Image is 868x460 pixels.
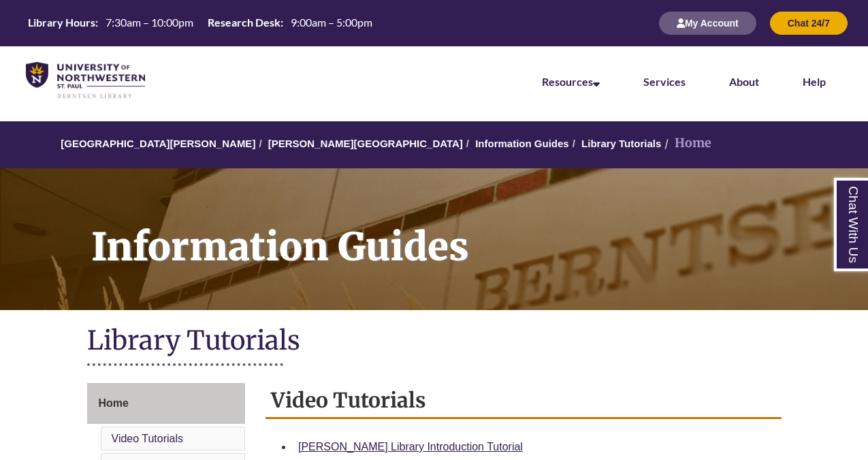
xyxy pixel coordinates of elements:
[22,15,378,30] table: Hours Today
[803,75,826,88] a: Help
[266,383,782,419] h2: Video Tutorials
[202,15,285,30] th: Research Desk:
[112,433,184,444] a: Video Tutorials
[99,397,129,409] span: Home
[291,16,372,29] span: 9:00am – 5:00pm
[106,16,193,29] span: 7:30am – 10:00pm
[659,12,756,35] button: My Account
[475,138,569,149] a: Information Guides
[770,17,848,29] a: Chat 24/7
[61,138,255,149] a: [GEOGRAPHIC_DATA][PERSON_NAME]
[22,15,100,30] th: Library Hours:
[581,138,661,149] a: Library Tutorials
[661,134,711,153] li: Home
[542,75,600,88] a: Resources
[87,324,782,360] h1: Library Tutorials
[87,383,246,424] a: Home
[729,75,759,88] a: About
[268,138,463,149] a: [PERSON_NAME][GEOGRAPHIC_DATA]
[298,441,523,453] a: [PERSON_NAME] Library Introduction Tutorial
[26,62,145,100] img: UNWSP Library Logo
[659,17,756,29] a: My Account
[76,168,868,292] h1: Information Guides
[22,15,378,31] a: Hours Today
[770,12,848,35] button: Chat 24/7
[643,75,686,88] a: Services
